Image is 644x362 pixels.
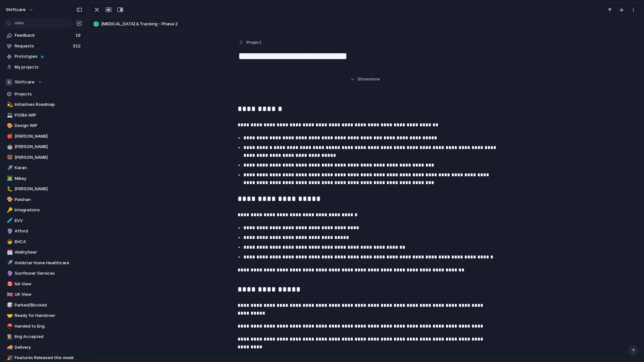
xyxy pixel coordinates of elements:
[3,332,84,342] a: 👨‍🏭Eng Accepted
[3,247,84,257] a: 🗓️AbilitySeer
[6,355,12,361] button: 🎉
[7,206,11,214] div: 🔑
[15,122,82,129] span: Design WIP
[15,355,82,361] span: Features Released this week
[3,226,84,236] a: 🔮Afford
[7,143,11,151] div: 🤖
[15,196,82,203] span: Peishan
[101,21,638,27] span: [MEDICAL_DATA] & Tracking - Phase 2
[7,343,11,351] div: 🚚
[6,270,12,277] button: 🔮
[237,38,264,47] button: Project
[7,312,11,319] div: 🤝
[7,132,11,140] div: 🍎
[7,354,11,362] div: 🎉
[15,112,82,119] span: PO/BA WIP
[357,76,369,82] span: Show
[6,281,12,287] button: 🇨🇦
[6,186,12,192] button: 🐛
[3,153,84,162] a: 🐻[PERSON_NAME]
[3,258,84,268] a: ✈️Goldstar Home Healthcare
[6,144,12,150] button: 🤖
[7,249,11,256] div: 🗓️
[15,228,82,234] span: Afford
[7,111,11,119] div: 💻
[247,39,262,46] span: Project
[7,270,11,277] div: 🔮
[15,175,82,182] span: Mikey
[3,195,84,205] a: 🎨Peishan
[15,165,82,171] span: Karan
[369,76,380,82] span: more
[15,260,82,266] span: Goldstar Home Healthcare
[7,291,11,298] div: 🇬🇧
[3,321,84,331] div: ⛑️Handed to Eng.
[15,239,82,245] span: EHCA
[91,19,638,29] button: [MEDICAL_DATA] & Tracking - Phase 2
[3,62,84,72] a: My projects
[15,186,82,192] span: [PERSON_NAME]
[6,239,12,245] button: 🧒
[6,333,12,340] button: 👨‍🏭
[15,53,82,60] span: Prototypes
[3,41,84,51] a: Requests312
[15,323,82,330] span: Handed to Eng.
[15,344,82,351] span: Delivery
[3,77,84,87] button: Shiftcare
[73,43,82,49] span: 312
[7,185,11,193] div: 🐛
[3,100,84,109] div: 💫Initiatives Roadmap
[15,91,82,97] span: Projects
[3,268,84,278] a: 🔮Sunflower Services
[6,312,12,319] button: 🤝
[3,343,84,352] div: 🚚Delivery
[6,154,12,161] button: 🐻
[15,333,82,340] span: Eng Accepted
[6,228,12,234] button: 🔮
[3,300,84,310] a: 🎲Parked/Blocked
[7,228,11,235] div: 🔮
[3,163,84,173] a: ✈️Karan
[7,238,11,245] div: 🧒
[3,279,84,289] a: 🇨🇦NA View
[3,311,84,320] a: 🤝Ready for Handover
[15,249,82,256] span: AbilitySeer
[6,101,12,108] button: 💫
[7,259,11,267] div: ✈️
[6,207,12,213] button: 🔑
[15,218,82,224] span: EVV
[3,237,84,247] a: 🧒EHCA
[15,144,82,150] span: [PERSON_NAME]
[3,131,84,141] div: 🍎[PERSON_NAME]
[15,302,82,308] span: Parked/Blocked
[3,31,84,40] a: Feedback19
[7,333,11,341] div: 👨‍🏭
[6,6,26,13] span: shiftcare
[3,142,84,152] a: 🤖[PERSON_NAME]
[6,260,12,266] button: ✈️
[7,164,11,172] div: ✈️
[3,110,84,120] a: 💻PO/BA WIP
[15,79,34,85] span: Shiftcare
[15,64,82,70] span: My projects
[7,154,11,161] div: 🐻
[6,175,12,182] button: 👨‍💻
[3,290,84,299] a: 🇬🇧UK View
[3,216,84,226] a: 🧪EVV
[7,322,11,330] div: ⛑️
[6,323,12,330] button: ⛑️
[3,52,84,61] a: Prototypes
[3,184,84,194] a: 🐛[PERSON_NAME]
[15,291,82,298] span: UK View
